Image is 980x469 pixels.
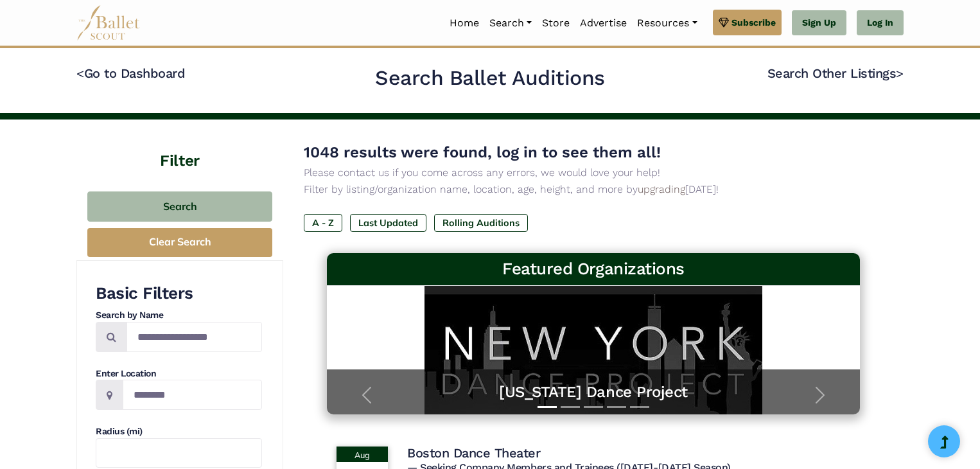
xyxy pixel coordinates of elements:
p: Filter by listing/organization name, location, age, height, and more by [DATE]! [304,181,883,198]
button: Search [87,191,272,222]
a: upgrading [638,183,685,195]
h4: Radius (mi) [96,425,262,438]
button: Slide 2 [561,400,580,414]
label: A - Z [304,214,342,232]
a: Sign Up [792,10,846,36]
label: Rolling Auditions [434,214,528,232]
button: Slide 4 [607,400,626,414]
a: Search Other Listings> [767,66,904,81]
h2: Search Ballet Auditions [375,65,605,92]
h3: Featured Organizations [337,258,850,280]
button: Slide 5 [630,400,649,414]
label: Last Updated [350,214,426,232]
button: Slide 1 [538,400,557,414]
a: Store [537,10,575,37]
a: Search [484,10,537,37]
img: gem.svg [719,15,729,30]
a: Subscribe [713,10,782,35]
button: Clear Search [87,228,272,257]
input: Search by names... [127,322,262,352]
a: Advertise [575,10,632,37]
h4: Boston Dance Theater [407,445,540,461]
input: Location [123,380,262,410]
p: Please contact us if you come across any errors, we would love your help! [304,164,883,181]
a: <Go to Dashboard [76,66,185,81]
h4: Enter Location [96,367,262,380]
div: Aug [337,447,388,462]
a: Home [444,10,484,37]
span: 1048 results were found, log in to see them all! [304,143,661,161]
code: > [896,65,904,81]
span: Subscribe [731,15,776,30]
a: [US_STATE] Dance Project [340,382,847,402]
a: Log In [857,10,904,36]
code: < [76,65,84,81]
button: Slide 3 [584,400,603,414]
a: Resources [632,10,702,37]
h3: Basic Filters [96,283,262,305]
h4: Search by Name [96,309,262,322]
h4: Filter [76,119,283,172]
